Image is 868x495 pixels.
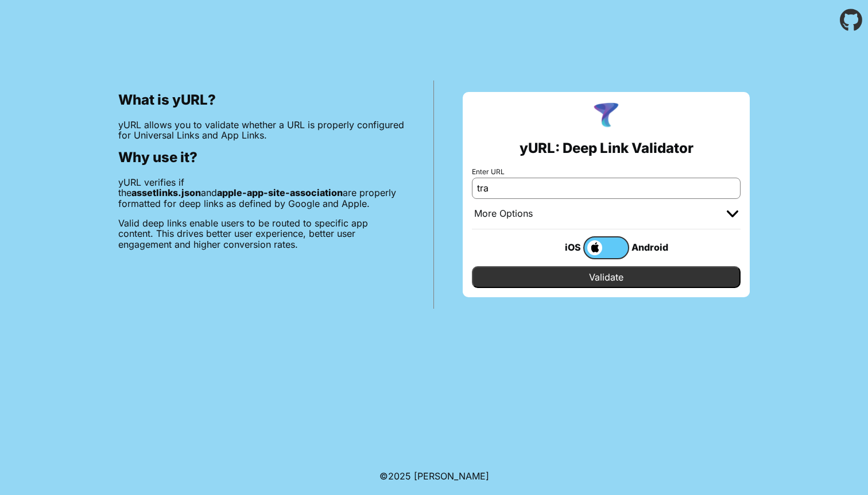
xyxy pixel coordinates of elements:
[591,101,621,131] img: yURL Logo
[472,266,741,288] input: Validate
[629,240,675,255] div: Android
[118,92,405,108] h2: What is yURL?
[474,208,533,220] div: More Options
[414,470,489,482] a: Michael Ibragimchayev's Personal Site
[727,210,738,217] img: chevron
[118,177,405,209] p: yURL verifies if the and are properly formatted for deep links as defined by Google and Apple.
[131,187,201,198] b: assetlinks.json
[537,240,583,255] div: iOS
[118,149,405,166] h2: Why use it?
[472,178,741,198] input: e.g. https://app.chayev.com/xyx
[118,218,405,250] p: Valid deep links enable users to be routed to specific app content. This drives better user exper...
[118,120,405,141] p: yURL allows you to validate whether a URL is properly configured for Universal Links and App Links.
[520,140,693,156] h2: yURL: Deep Link Validator
[472,168,741,176] label: Enter URL
[217,187,343,198] b: apple-app-site-association
[379,457,489,495] footer: ©
[388,470,411,482] span: 2025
